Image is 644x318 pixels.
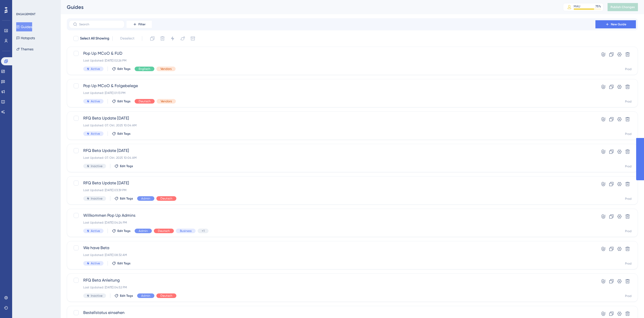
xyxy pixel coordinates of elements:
button: Edit Tags [114,196,133,201]
button: Hotspots [16,33,35,43]
span: Edit Tags [117,261,131,265]
button: Edit Tags [112,99,131,103]
span: Englisch [139,67,150,71]
div: Last Updated: 07. Okt. 2025 10:04 AM [83,156,581,160]
span: Active [91,229,100,233]
button: Guides [16,22,32,31]
span: Edit Tags [117,67,131,71]
span: Vendors [160,67,172,71]
span: Deutsch [160,196,172,201]
span: Deutsch [160,294,172,298]
div: Prod [625,100,632,104]
span: Vendors [161,99,172,103]
span: RFQ Beta Update [DATE] [83,148,581,154]
span: Edit Tags [117,229,131,233]
div: ENGAGEMENT [16,12,35,16]
span: Bestellstatus einsehen [83,310,581,316]
span: Admin [139,229,148,233]
div: Prod [625,229,632,233]
span: Active [91,261,100,265]
span: Admin [141,196,150,201]
span: RFQ Beta Update [DATE] [83,115,581,121]
div: Last Updated: [DATE] 01:13 PM [83,91,581,95]
div: Last Updated: 07. Okt. 2025 10:04 AM [83,123,581,127]
span: Edit Tags [120,196,133,201]
div: Last Updated: [DATE] 02:26 PM [83,58,581,63]
div: Prod [625,164,632,168]
button: Edit Tags [112,67,131,71]
span: Edit Tags [120,164,133,168]
div: Last Updated: [DATE] 03:39 PM [83,188,581,192]
div: Last Updated: [DATE] 04:52 PM [83,285,581,289]
span: Deselect [120,35,134,42]
button: Edit Tags [112,229,131,233]
span: Inactive [91,294,102,298]
button: New Guide [595,20,636,28]
span: New Guide [611,22,626,26]
button: Deselect [116,34,139,43]
button: Filter [127,20,152,28]
span: +1 [202,229,204,233]
span: Pop Up MCoO & FUD [83,50,581,56]
span: Filter [138,22,146,26]
span: Inactive [91,196,102,201]
span: Edit Tags [117,132,131,136]
span: Admin [141,294,150,298]
div: Last Updated: [DATE] 08:32 AM [83,253,581,257]
div: Last Updated: [DATE] 04:24 PM [83,221,581,225]
input: Search [79,23,120,26]
button: Publish Changes [608,3,638,11]
span: Pop Up MCoO & Folgebelege [83,83,581,89]
div: Prod [625,67,632,71]
span: RFQ Beta Update [DATE] [83,180,581,186]
span: Inactive [91,164,102,168]
span: Select All Showing [80,35,109,42]
span: Edit Tags [120,294,133,298]
span: We have Beta [83,245,581,251]
span: Willkommen Pop Up Admins [83,212,581,218]
span: Active [91,132,100,136]
button: Themes [16,45,33,54]
span: Business [180,229,192,233]
div: Prod [625,262,632,266]
button: Edit Tags [112,132,131,136]
div: Guides [67,4,550,11]
button: Edit Tags [112,261,131,265]
button: Edit Tags [114,294,133,298]
span: Edit Tags [117,99,131,103]
div: 75 % [595,4,601,8]
div: MAU [574,4,580,8]
span: Active [91,99,100,103]
button: Edit Tags [114,164,133,168]
span: Active [91,67,100,71]
div: Prod [625,132,632,136]
iframe: UserGuiding AI Assistant Launcher [623,298,638,313]
span: Deutsch [139,99,151,103]
div: Prod [625,197,632,201]
span: Deutsch [158,229,170,233]
span: RFQ Beta Anleitung [83,277,581,283]
span: Publish Changes [611,5,635,9]
div: Prod [625,294,632,298]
